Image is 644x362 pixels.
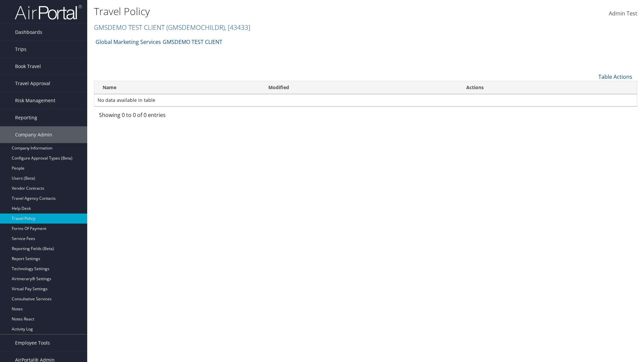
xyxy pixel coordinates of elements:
a: GMSDEMO TEST CLIENT [94,23,250,32]
h1: Travel Policy [94,4,456,18]
div: Showing 0 to 0 of 0 entries [99,111,225,122]
span: Travel Approval [15,75,50,92]
th: Modified: activate to sort column ascending [262,81,461,94]
a: Admin Test [609,3,637,24]
span: Admin Test [609,10,637,17]
a: GMSDEMO TEST CLIENT [163,35,222,49]
img: airportal-logo.png [15,4,82,20]
span: Book Travel [15,58,41,75]
th: Actions [460,81,637,94]
span: Company Admin [15,126,52,143]
span: , [ 43433 ] [225,23,250,32]
span: Employee Tools [15,335,50,351]
th: Name: activate to sort column ascending [94,81,262,94]
span: ( GMSDEMOCHILDR ) [166,23,225,32]
span: Reporting [15,109,37,126]
a: Global Marketing Services [96,35,161,49]
span: Dashboards [15,24,42,41]
a: Table Actions [598,73,632,80]
td: No data available in table [94,94,637,106]
span: Trips [15,41,26,58]
span: Risk Management [15,92,55,109]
